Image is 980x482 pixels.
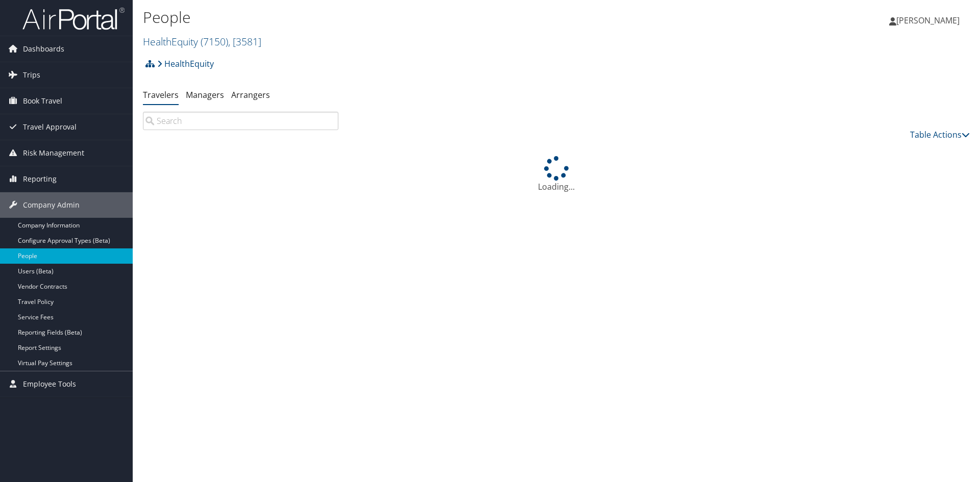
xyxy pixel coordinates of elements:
span: Employee Tools [23,371,76,397]
div: Loading... [143,156,970,193]
a: [PERSON_NAME] [889,5,970,36]
span: Dashboards [23,36,64,62]
a: HealthEquity [157,54,214,74]
span: Book Travel [23,88,62,114]
span: Risk Management [23,140,84,166]
input: Search [143,112,338,130]
span: , [ 3581 ] [228,35,261,48]
h1: People [143,7,694,28]
span: Reporting [23,166,57,192]
a: Managers [186,89,224,100]
a: HealthEquity [143,35,261,48]
span: Travel Approval [23,114,77,140]
a: Travelers [143,89,179,100]
span: [PERSON_NAME] [896,15,960,26]
a: Arrangers [231,89,270,100]
span: Company Admin [23,192,80,218]
img: airportal-logo.png [22,7,125,31]
a: Table Actions [910,129,970,140]
span: Trips [23,62,40,88]
span: ( 7150 ) [201,35,228,48]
